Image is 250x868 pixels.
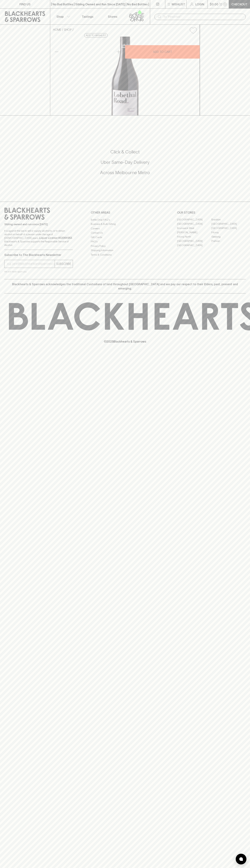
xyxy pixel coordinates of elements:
[195,2,204,6] p: Login
[56,14,64,19] p: Shop
[177,218,211,222] a: [GEOGRAPHIC_DATA]
[211,235,246,239] a: Geelong
[177,210,246,215] p: OUR STORES
[224,3,226,5] p: 0
[91,231,159,235] a: Contact Us
[163,14,243,20] input: Try "Pinot noir"
[91,218,159,222] a: Bottle Drop FAQ's
[210,2,218,6] p: $0.00
[231,2,247,6] p: Checkout
[153,50,172,54] p: ADD TO CART
[172,2,185,6] p: Wishlist
[91,210,159,215] p: OTHER AREAS
[91,226,159,231] a: Careers
[75,9,100,24] a: Tastings
[39,236,72,239] strong: Liquor License #32064953
[82,14,93,19] p: Tastings
[4,135,246,194] div: Call to action block
[91,240,159,244] a: FAQ's
[56,262,71,266] p: SUBSCRIBE
[239,857,243,861] img: bubble-icon
[125,45,200,59] button: ADD TO CART
[4,149,246,155] h5: Click & Collect
[177,239,211,243] a: [GEOGRAPHIC_DATA]
[19,2,31,6] p: FIND US
[84,33,108,38] button: Add to wishlist
[211,230,246,235] a: Fitzroy
[211,222,246,226] a: [GEOGRAPHIC_DATA]
[91,248,159,253] a: Shipping Information
[4,229,73,247] p: It is against the law to sell or supply alcohol to, or to obtain alcohol on behalf of a person un...
[55,260,73,268] button: SUBSCRIBE
[188,26,198,35] button: Add to wishlist
[7,261,55,267] input: e.g. jane@blackheartsandsparrows.com.au
[177,226,211,230] a: Brunswick West
[50,9,75,24] button: Shop
[108,14,117,19] p: Stores
[4,223,73,226] p: Sibling owned and run since [DATE]
[100,9,125,24] a: Stores
[211,226,246,230] a: [GEOGRAPHIC_DATA]
[7,282,243,291] p: Blackhearts & Sparrows acknowledges the traditional Custodians of land throughout [GEOGRAPHIC_DAT...
[4,253,73,257] p: Subscribe to The Blackhearts Newsletter
[91,235,159,239] a: Gift Cards
[177,243,211,248] a: [GEOGRAPHIC_DATA]
[64,28,72,31] a: SHOP
[91,222,159,226] a: Business & Bulk Gifting
[211,218,246,222] a: Braddon
[177,235,211,239] a: Fitzroy North
[50,37,200,115] img: 33892.png
[91,253,159,257] a: Terms & Conditions
[4,270,73,273] p: We will never spam you
[177,230,211,235] a: [PERSON_NAME]
[4,159,246,165] h5: Uber Same-Day Delivery
[91,244,159,248] a: Privacy Policy
[53,28,61,31] a: HOME
[4,170,246,176] h5: Across Melbourne Metro
[177,222,211,226] a: [GEOGRAPHIC_DATA]
[211,239,246,243] a: Prahran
